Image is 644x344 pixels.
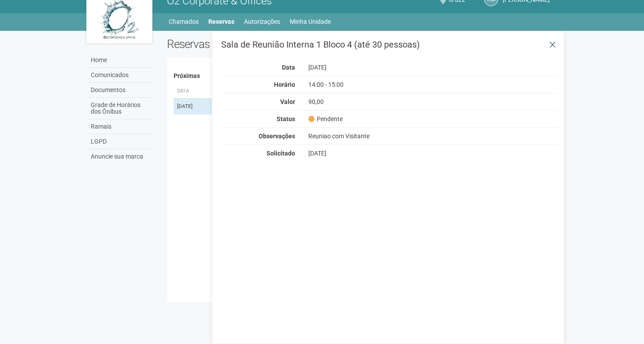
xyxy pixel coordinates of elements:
a: Comunicados [89,68,154,83]
a: LGPD [89,134,154,149]
a: Anuncie sua marca [89,149,154,164]
strong: Solicitado [266,150,295,157]
h3: Sala de Reunião Interna 1 Bloco 4 (até 30 pessoas) [221,40,557,49]
a: Reservas [208,15,234,28]
a: Ramais [89,119,154,134]
h4: Próximas [174,73,551,79]
h2: Reservas [167,37,355,51]
a: Documentos [89,83,154,98]
a: Minha Unidade [290,15,331,28]
strong: Data [282,64,295,71]
a: Chamados [169,15,199,28]
strong: Horário [274,81,295,88]
div: 90,00 [302,98,477,106]
th: Área ou Serviço [209,84,463,99]
td: Sala de Reunião Interna 1 Bloco 4 (até 30 pessoas) [209,98,463,115]
span: Pendente [308,115,343,123]
div: 14:00 - 15:00 [302,81,477,89]
strong: Status [277,115,295,122]
div: [DATE] [302,63,477,71]
strong: Valor [280,98,295,105]
a: Home [89,53,154,68]
div: Reuniao com Visitante [302,132,477,140]
th: Data [174,84,209,99]
td: [DATE] [174,98,209,115]
a: Grade de Horários dos Ônibus [89,98,154,119]
div: [DATE] [302,149,477,157]
strong: Observações [259,133,295,140]
a: Autorizações [244,15,280,28]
